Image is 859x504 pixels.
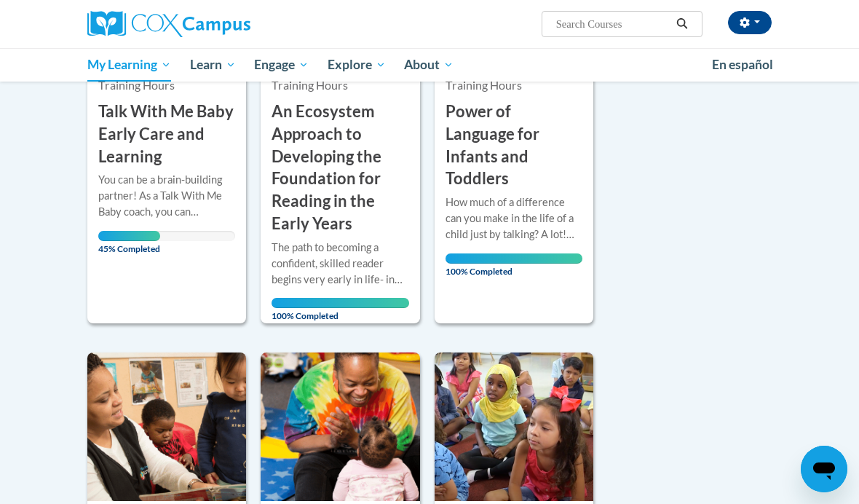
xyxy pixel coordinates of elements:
img: Cox Campus [87,11,250,37]
span: Explore [328,56,386,74]
a: Explore [318,48,395,82]
h3: Power of Language for Infants and Toddlers [446,101,582,190]
div: How much of a difference can you make in the life of a child just by talking? A lot! You can help... [446,194,582,243]
div: Your progress [446,253,582,264]
a: Cox Campus [87,11,301,37]
div: Your progress [272,298,408,308]
a: About [395,48,464,82]
span: 100% Completed [446,253,582,277]
h3: An Ecosystem Approach to Developing the Foundation for Reading in the Early Years [272,101,408,235]
span: 100% Completed [272,298,408,321]
img: Course Logo [87,353,246,501]
div: Main menu [76,48,783,82]
div: Your progress [98,231,160,241]
span: 4 Training Hours [98,62,197,92]
div: You can be a brain-building partner! As a Talk With Me Baby coach, you can empower families to co... [98,172,235,220]
span: 3.5 Training Hours [272,62,379,92]
div: The path to becoming a confident, skilled reader begins very early in life- in fact, even before ... [272,240,408,288]
a: En español [702,50,783,80]
a: Learn [181,48,245,82]
button: Search [671,15,693,33]
input: Search Courses [555,15,671,33]
span: My Learning [87,56,171,74]
img: Course Logo [261,353,419,501]
span: 45% Completed [98,231,160,254]
span: About [404,56,454,74]
img: Course Logo [435,353,593,501]
span: Learn [190,56,236,74]
a: Engage [245,48,318,82]
h3: Talk With Me Baby Early Care and Learning [98,101,235,168]
span: 2 Training Hours [446,62,544,92]
span: Engage [254,56,309,74]
button: Account Settings [728,11,772,34]
iframe: Botón para iniciar la ventana de mensajería [801,446,847,492]
span: En español [712,57,773,72]
a: My Learning [78,48,181,82]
